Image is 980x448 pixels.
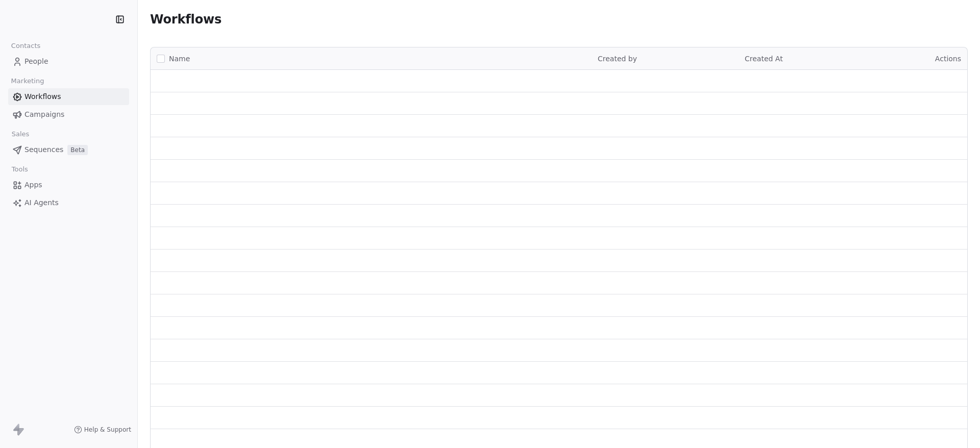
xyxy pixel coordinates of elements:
span: Name [169,54,190,64]
span: Actions [935,55,961,63]
span: Sales [7,127,34,142]
span: Marketing [7,73,48,89]
span: AI Agents [24,197,59,208]
a: Campaigns [8,106,129,123]
span: People [24,56,48,67]
span: Workflows [150,12,222,27]
a: AI Agents [8,194,129,211]
a: SequencesBeta [8,141,129,158]
span: Apps [24,180,42,190]
span: Tools [7,162,32,177]
span: Campaigns [24,109,64,120]
span: Workflows [24,91,61,102]
span: Created At [745,55,783,63]
span: Beta [67,145,88,155]
a: Help & Support [74,426,131,434]
a: Workflows [8,88,129,105]
span: Contacts [7,38,45,54]
a: Apps [8,177,129,193]
span: Help & Support [84,426,131,434]
a: People [8,53,129,70]
span: Created by [598,55,637,63]
span: Sequences [24,144,63,155]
